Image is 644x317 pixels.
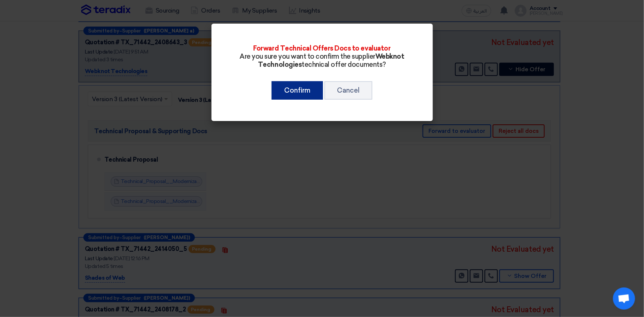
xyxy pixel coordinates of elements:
span: Are you sure you want to confirm the supplier technical offer documents? [240,52,404,69]
b: Webknot Technologies [258,52,404,69]
button: Cancel [324,81,372,100]
div: Open chat [613,287,635,310]
span: Forward Technical Offers Docs to evaluator [254,44,391,52]
button: Confirm [272,81,323,100]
